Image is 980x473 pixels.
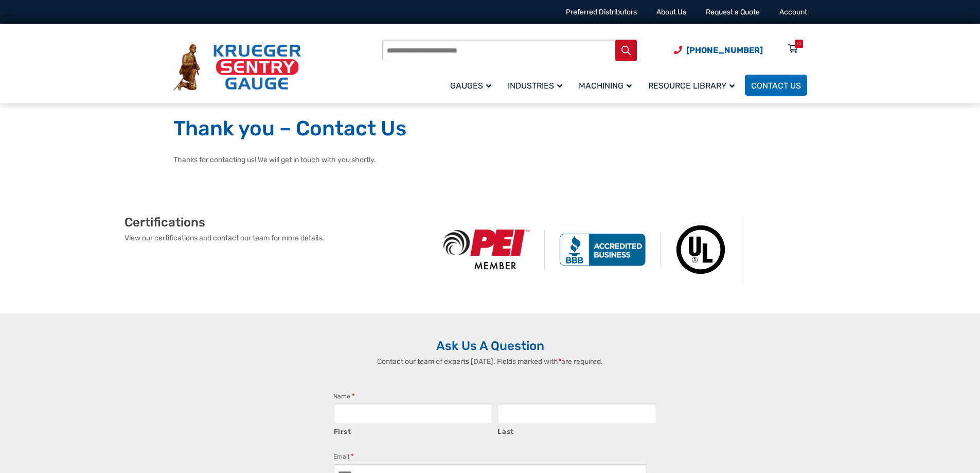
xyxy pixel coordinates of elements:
p: Contact our team of experts [DATE]. Fields marked with are required. [323,356,657,367]
h2: Ask Us A Question [173,338,807,354]
a: Machining [573,73,642,97]
p: View our certifications and contact our team for more details. [124,233,429,243]
img: Krueger Sentry Gauge [173,44,301,91]
label: Last [497,424,656,437]
img: Underwriters Laboratories [661,215,741,285]
legend: Name [333,391,355,401]
a: Gauges [444,73,502,97]
label: Email [333,451,354,462]
a: Phone Number (920) 434-8860 [674,44,763,57]
a: Account [779,8,807,16]
a: Contact Us [745,75,807,96]
h1: Thank you – Contact Us [173,116,807,142]
p: Thanks for contacting us! We will get in touch with you shortly. [173,154,807,165]
div: 0 [797,40,800,48]
span: Resource Library [648,81,735,91]
span: Contact Us [751,81,801,91]
img: BBB [545,233,661,266]
a: Request a Quote [706,8,760,16]
a: Industries [502,73,573,97]
a: Preferred Distributors [566,8,637,16]
h2: Certifications [124,215,429,230]
a: About Us [656,8,686,16]
a: Resource Library [642,73,745,97]
img: PEI Member [429,230,545,269]
span: Industries [508,81,562,91]
label: First [334,424,493,437]
span: [PHONE_NUMBER] [686,45,763,55]
span: Machining [579,81,632,91]
span: Gauges [450,81,491,91]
